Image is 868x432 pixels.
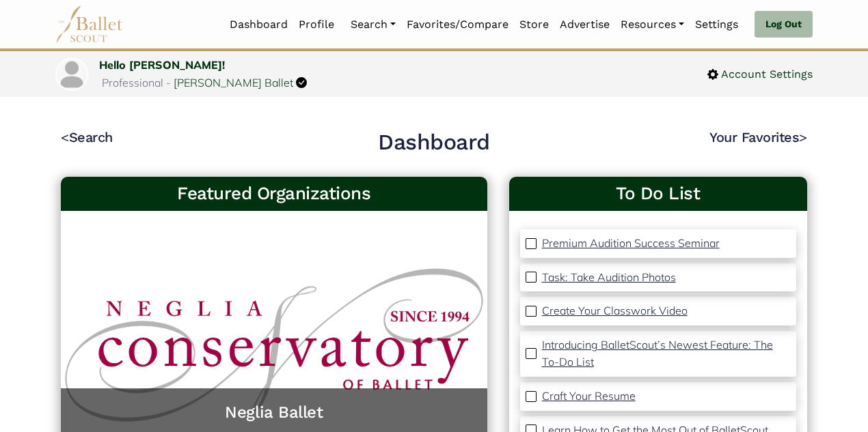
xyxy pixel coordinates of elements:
[401,10,514,39] a: Favorites/Compare
[542,235,720,253] a: Premium Audition Success Seminar
[690,10,744,39] a: Settings
[72,182,476,205] h3: Featured Organizations
[542,304,688,317] p: Create Your Classwork Video
[57,59,87,89] img: profile picture
[74,402,474,423] a: Neglia Ballet
[799,128,807,145] code: >
[61,129,113,145] a: <Search
[520,182,796,205] a: To Do List
[709,129,807,145] a: Your Favorites>
[755,11,813,38] a: Log Out
[542,338,773,369] p: Introducing BalletScout’s Newest Feature: The To-Do List
[345,10,401,39] a: Search
[542,389,636,403] p: Craft Your Resume
[542,269,676,287] a: Task: Take Audition Photos
[378,128,490,157] h2: Dashboard
[542,302,688,320] a: Create Your Classwork Video
[542,336,791,371] a: Introducing BalletScout’s Newest Feature: The To-Do List
[293,10,340,39] a: Profile
[174,76,293,89] a: [PERSON_NAME] Ballet
[542,388,636,405] a: Craft Your Resume
[542,236,720,250] p: Premium Audition Success Seminar
[718,66,813,83] span: Account Settings
[615,10,690,39] a: Resources
[542,270,676,284] p: Task: Take Audition Photos
[102,76,163,89] span: Professional
[554,10,615,39] a: Advertise
[707,66,813,83] a: Account Settings
[166,76,171,89] span: -
[224,10,293,39] a: Dashboard
[61,128,69,145] code: <
[99,58,225,72] a: Hello [PERSON_NAME]!
[514,10,554,39] a: Store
